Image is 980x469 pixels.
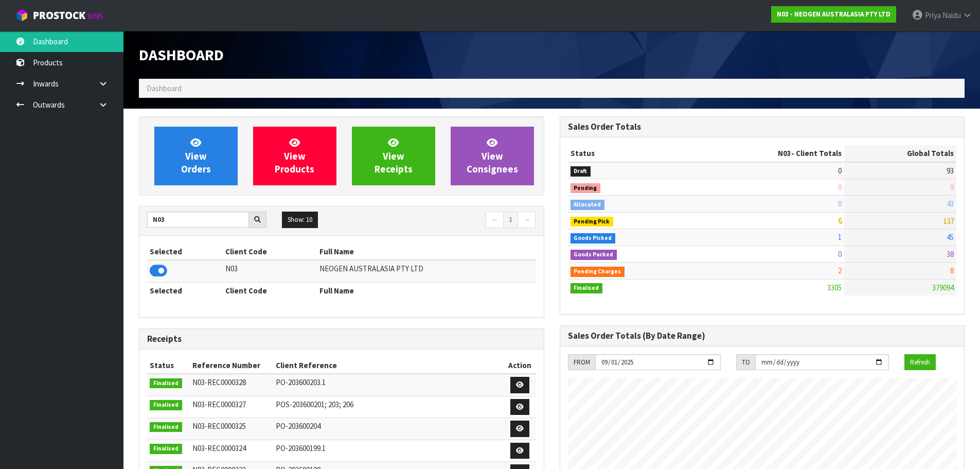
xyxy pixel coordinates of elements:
h3: Sales Order Totals [568,122,957,132]
span: 93 [947,166,954,176]
th: Full Name [317,244,536,260]
span: PO-203600199.1 [276,443,326,453]
a: ViewReceipts [352,127,435,185]
span: Finalised [571,283,603,293]
span: View Products [275,136,314,175]
span: 0 [838,199,842,209]
span: Pending Charges [571,267,625,277]
span: Dashboard [147,83,182,93]
a: ← [486,212,504,228]
th: - Client Totals [696,145,844,162]
span: N03-REC0000325 [192,421,246,431]
strong: N03 - NEOGEN AUSTRALASIA PTY LTD [777,10,890,19]
span: 137 [943,216,954,225]
th: Global Totals [844,145,956,162]
th: Client Code [223,282,317,299]
span: N03 [778,148,791,158]
span: Naidu [942,10,961,20]
th: Selected [147,244,223,260]
th: Client Reference [273,357,503,374]
span: 43 [947,199,954,209]
span: PO-203600203.1 [276,377,326,387]
span: 0 [838,182,842,192]
th: Status [147,357,190,374]
small: WMS [87,11,103,21]
th: Selected [147,282,223,299]
span: Goods Packed [571,250,617,260]
h3: Sales Order Totals (By Date Range) [568,331,957,341]
button: Show: 10 [282,212,318,228]
a: ViewConsignees [451,127,534,185]
span: 8 [950,266,954,275]
th: Client Code [223,244,317,260]
span: Finalised [150,444,182,454]
span: N03-REC0000327 [192,399,246,409]
a: N03 - NEOGEN AUSTRALASIA PTY LTD [771,6,896,23]
th: Status [568,145,696,162]
span: Finalised [150,400,182,410]
td: NEOGEN AUSTRALASIA PTY LTD [317,260,536,282]
a: → [518,212,536,228]
span: 45 [947,232,954,242]
button: Refresh [904,354,936,371]
span: N03-REC0000328 [192,377,246,387]
span: 2 [838,266,842,275]
span: Priya [925,10,941,20]
span: 6 [838,216,842,225]
th: Action [504,357,536,374]
div: TO [736,354,755,371]
a: 1 [503,212,518,228]
span: Draft [571,166,591,177]
span: 379094 [932,283,954,292]
span: Pending [571,183,601,194]
span: View Consignees [467,136,518,175]
th: Reference Number [190,357,273,374]
nav: Page navigation [349,212,536,230]
span: ProStock [33,9,85,22]
a: ViewOrders [154,127,238,185]
span: 3305 [827,283,842,292]
span: PO-203600204 [276,421,320,431]
span: Dashboard [139,45,224,64]
span: 0 [838,166,842,176]
h3: Receipts [147,334,536,344]
span: N03-REC0000324 [192,443,246,453]
td: N03 [223,260,317,282]
span: View Receipts [375,136,413,175]
span: Allocated [571,200,605,210]
div: FROM [568,354,595,371]
span: 1 [838,232,842,242]
img: cube-alt.png [15,9,28,22]
span: Finalised [150,422,182,432]
th: Full Name [317,282,536,299]
span: 9 [950,182,954,192]
input: Search clients [147,212,249,228]
span: View Orders [181,136,211,175]
a: ViewProducts [253,127,336,185]
span: Pending Pick [571,217,614,227]
span: Goods Picked [571,233,616,244]
span: POS-203600201; 203; 206 [276,399,353,409]
span: 0 [838,249,842,259]
span: Finalised [150,378,182,389]
span: 38 [947,249,954,259]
